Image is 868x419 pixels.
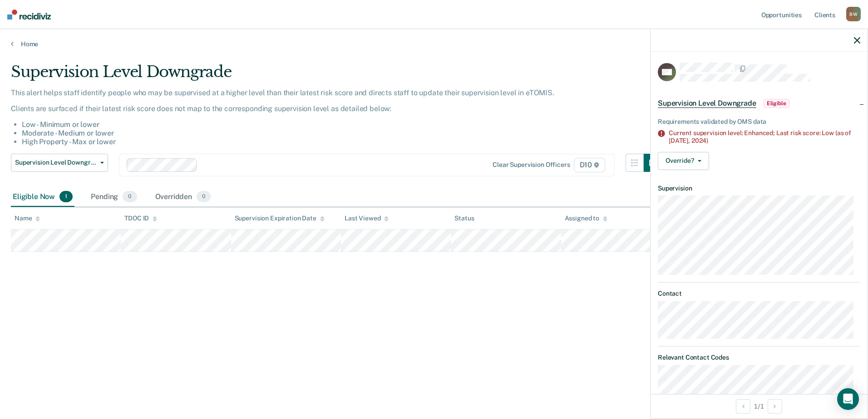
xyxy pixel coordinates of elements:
div: TDOC ID [124,214,157,222]
button: Next Opportunity [768,399,782,414]
div: Overridden [153,187,213,207]
dt: Relevant Contact Codes [658,354,860,361]
span: Eligible [764,99,789,108]
span: 2024) [691,137,708,144]
div: Supervision Level Downgrade [11,63,662,88]
dt: Supervision [658,185,860,192]
button: Previous Opportunity [736,399,750,414]
div: Status [454,214,474,222]
div: Last Viewed [345,214,389,222]
p: This alert helps staff identify people who may be supervised at a higher level than their latest ... [11,88,662,97]
div: Clear supervision officers [493,161,570,169]
div: Supervision Expiration Date [235,214,325,222]
div: Name [15,214,40,222]
li: High Property - Max or lower [22,137,662,146]
div: Open Intercom Messenger [837,388,859,410]
div: Eligible Now [11,187,74,207]
img: Recidiviz [7,10,51,19]
div: Assigned to [565,214,607,222]
p: Clients are surfaced if their latest risk score does not map to the corresponding supervision lev... [11,104,662,113]
span: 0 [197,191,211,203]
span: 0 [123,191,137,203]
div: Supervision Level DowngradeEligible [651,89,868,118]
div: Current supervision level: Enhanced; Last risk score: Low (as of [DATE], [669,129,860,145]
div: B W [846,7,861,21]
button: Override? [658,152,709,170]
div: Requirements validated by OMS data [658,118,860,126]
span: 1 [59,191,73,203]
li: Moderate - Medium or lower [22,129,662,137]
span: Supervision Level Downgrade [15,159,97,166]
div: 1 / 1 [651,394,868,418]
a: Home [11,40,857,48]
div: Pending [89,187,138,207]
dt: Contact [658,290,860,297]
li: Low - Minimum or lower [22,120,662,129]
span: D10 [574,158,605,172]
span: Supervision Level Downgrade [658,99,756,108]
